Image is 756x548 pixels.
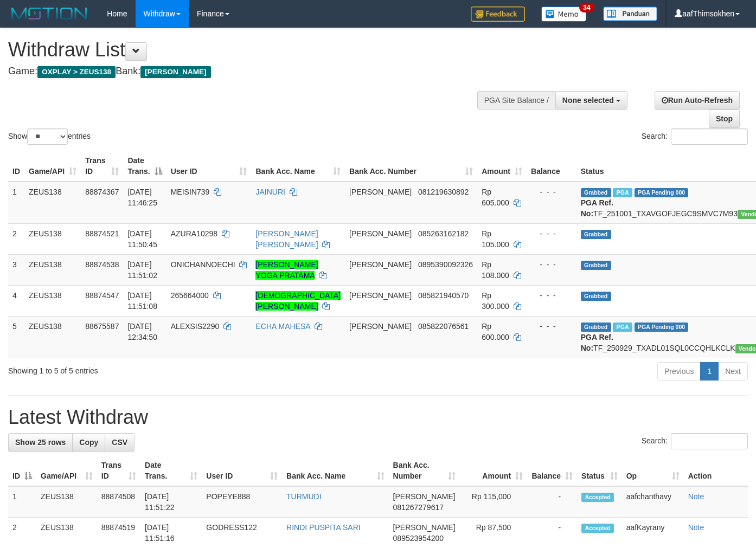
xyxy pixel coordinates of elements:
th: Balance: activate to sort column ascending [527,455,577,486]
span: Copy 085821940570 to clipboard [418,291,469,300]
td: 1 [8,486,36,518]
img: Button%20Memo.svg [541,7,587,22]
td: 4 [8,285,24,316]
span: [PERSON_NAME] [349,291,412,300]
span: CSV [112,438,127,447]
td: ZEUS138 [24,254,81,285]
th: Date Trans.: activate to sort column ascending [140,455,202,486]
th: User ID: activate to sort column ascending [166,151,252,182]
b: PGA Ref. No: [581,198,613,218]
a: Show 25 rows [8,433,73,452]
span: OXPLAY > ZEUS138 [37,66,116,78]
td: [DATE] 11:51:22 [140,486,202,518]
th: Bank Acc. Name: activate to sort column ascending [282,455,389,486]
span: Grabbed [581,292,611,301]
a: [PERSON_NAME] [PERSON_NAME] [255,229,318,249]
select: Showentries [27,128,68,145]
span: PGA Pending [635,188,689,197]
div: - - - [531,186,572,197]
th: Bank Acc. Number: activate to sort column ascending [389,455,460,486]
th: Bank Acc. Number: activate to sort column ascending [345,151,477,182]
span: Copy 085822076561 to clipboard [418,322,469,331]
span: [DATE] 11:46:25 [127,188,157,207]
td: ZEUS138 [24,223,81,254]
label: Search: [642,128,748,145]
td: ZEUS138 [36,486,97,518]
th: Op: activate to sort column ascending [622,455,684,486]
span: [PERSON_NAME] [349,322,412,331]
span: 34 [579,3,594,12]
span: [DATE] 12:34:50 [127,322,157,341]
img: panduan.png [603,7,657,21]
div: - - - [531,321,572,332]
td: 2 [8,223,24,254]
td: ZEUS138 [24,182,81,224]
span: None selected [562,96,614,105]
span: Rp 300.000 [482,291,509,311]
span: Accepted [581,524,614,533]
a: [DEMOGRAPHIC_DATA][PERSON_NAME] [255,291,341,311]
label: Search: [642,433,748,449]
span: [PERSON_NAME] [140,66,210,78]
span: 265664000 [171,291,209,300]
h4: Game: Bank: [8,66,493,77]
span: Rp 600.000 [482,322,509,341]
a: RINDI PUSPITA SARI [286,523,361,532]
span: ONICHANNOECHI [171,260,235,269]
a: Next [718,362,748,381]
span: [PERSON_NAME] [349,188,412,196]
input: Search: [671,433,748,449]
th: Date Trans.: activate to sort column descending [123,151,166,182]
input: Search: [671,128,748,145]
td: POPEYE888 [202,486,282,518]
span: Rp 605.000 [482,188,509,207]
span: 88874367 [85,188,119,196]
span: [PERSON_NAME] [393,523,456,532]
a: Note [688,523,704,532]
th: Bank Acc. Name: activate to sort column ascending [251,151,345,182]
span: Show 25 rows [15,438,66,447]
th: Amount: activate to sort column ascending [477,151,527,182]
span: Accepted [581,493,614,502]
button: None selected [555,91,627,109]
div: - - - [531,228,572,239]
th: ID: activate to sort column descending [8,455,36,486]
th: Action [684,455,748,486]
span: Rp 105.000 [482,229,509,249]
td: aafchanthavy [622,486,684,518]
span: PGA Pending [635,323,689,332]
img: MOTION_logo.png [8,5,91,22]
span: Copy 089523954200 to clipboard [393,534,444,543]
b: PGA Ref. No: [581,333,613,352]
th: User ID: activate to sort column ascending [202,455,282,486]
h1: Latest Withdraw [8,407,748,428]
div: PGA Site Balance / [477,91,555,109]
span: [PERSON_NAME] [393,492,456,501]
td: ZEUS138 [24,285,81,316]
a: Run Auto-Refresh [655,91,740,109]
a: ECHA MAHESA [255,322,310,331]
span: Copy 0895390092326 to clipboard [418,260,473,269]
a: Stop [709,109,740,128]
span: Grabbed [581,323,611,332]
img: Feedback.jpg [471,7,525,22]
th: Game/API: activate to sort column ascending [36,455,97,486]
th: Status: activate to sort column ascending [577,455,622,486]
span: Marked by aafanarl [613,188,632,197]
span: [DATE] 11:50:45 [127,229,157,249]
th: Balance [527,151,576,182]
div: Showing 1 to 5 of 5 entries [8,361,307,376]
a: Note [688,492,704,501]
a: Previous [657,362,701,381]
div: - - - [531,290,572,301]
span: 88675587 [85,322,119,331]
span: [PERSON_NAME] [349,229,412,238]
span: Marked by aafpengsreynich [613,323,632,332]
th: Game/API: activate to sort column ascending [24,151,81,182]
span: [PERSON_NAME] [349,260,412,269]
span: AZURA10298 [171,229,217,238]
span: Grabbed [581,230,611,239]
span: 88874521 [85,229,119,238]
a: JAINURI [255,188,285,196]
label: Show entries [8,128,91,145]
